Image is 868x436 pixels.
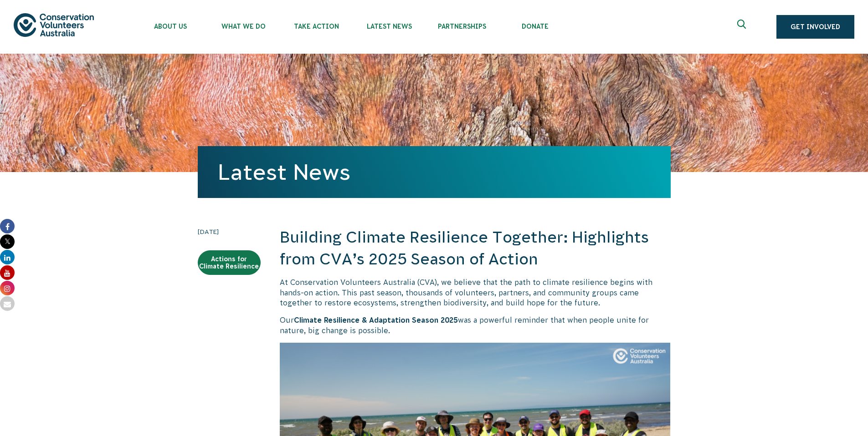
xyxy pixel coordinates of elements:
[198,227,261,237] time: [DATE]
[280,23,353,30] span: Take Action
[280,277,671,308] p: At Conservation Volunteers Australia (CVA), we believe that the path to climate resilience begins...
[426,23,498,30] span: Partnerships
[732,16,754,38] button: Expand search box Close search box
[776,15,854,39] a: Get Involved
[198,250,261,275] a: Actions for Climate Resilience
[218,160,350,184] a: Latest News
[294,316,458,324] b: Climate Resilience & Adaptation Season 2025
[207,23,280,30] span: What We Do
[737,20,749,34] span: Expand search box
[280,227,671,270] h2: Building Climate Resilience Together: Highlights from CVA’s 2025 Season of Action
[353,23,426,30] span: Latest News
[14,13,94,36] img: logo.svg
[280,315,671,335] p: Our was a powerful reminder that when people unite for nature, big change is possible.
[498,23,571,30] span: Donate
[134,23,207,30] span: About Us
